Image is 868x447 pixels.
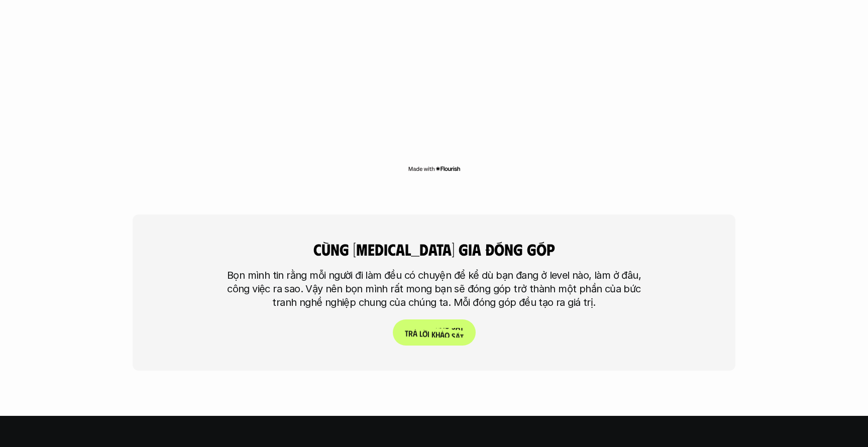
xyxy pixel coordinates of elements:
p: Bọn mình tin rằng mỗi người đi làm đều có chuyện để kể dù bạn đang ở level nào, làm ở đâu, công v... [221,269,647,309]
span: ờ [422,319,427,328]
span: i [427,319,429,328]
span: T [405,318,408,328]
a: Trảlờikhảosát [393,319,476,346]
span: k [431,319,436,329]
img: Made with Flourish [408,165,461,173]
span: l [419,319,422,328]
span: á [456,321,460,331]
span: t [460,322,464,331]
span: ả [413,318,417,328]
span: r [408,318,413,328]
span: h [436,320,440,329]
span: o [445,320,450,330]
h4: cùng [MEDICAL_DATA] gia đóng góp [271,240,597,259]
span: s [452,321,456,330]
span: ả [440,320,445,329]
